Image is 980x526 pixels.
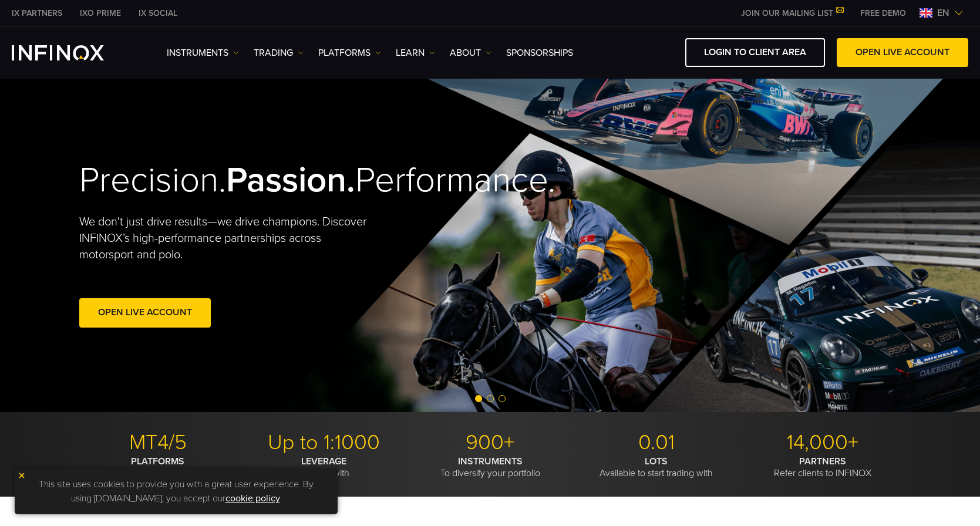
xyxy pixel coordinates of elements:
[79,456,237,479] p: With modern trading tools
[578,456,735,479] p: Available to start trading with
[21,474,332,508] p: This site uses cookies to provide you with a great user experience. By using [DOMAIN_NAME], you a...
[79,214,375,263] p: We don't just drive results—we drive champions. Discover INFINOX’s high-performance partnerships ...
[225,493,280,504] a: cookie policy
[475,395,482,402] span: Go to slide 1
[226,159,355,201] strong: Passion.
[167,46,239,60] a: Instruments
[79,430,237,456] p: MT4/5
[685,38,825,67] a: LOGIN TO CLIENT AREA
[645,456,668,467] strong: LOTS
[412,430,569,456] p: 900+
[79,298,211,327] a: Open Live Account
[732,8,851,18] a: JOIN OUR MAILING LIST
[487,395,494,402] span: Go to slide 2
[506,46,573,60] a: SPONSORSHIPS
[130,7,186,19] a: INFINOX
[245,430,403,456] p: Up to 1:1000
[837,38,968,67] a: OPEN LIVE ACCOUNT
[396,46,435,60] a: Learn
[79,159,449,202] h2: Precision. Performance.
[131,456,184,467] strong: PLATFORMS
[744,430,901,456] p: 14,000+
[318,46,381,60] a: PLATFORMS
[932,6,954,20] span: en
[3,7,71,19] a: INFINOX
[450,46,491,60] a: ABOUT
[18,471,26,480] img: yellow close icon
[301,456,346,467] strong: LEVERAGE
[412,456,569,479] p: To diversify your portfolio
[744,456,901,479] p: Refer clients to INFINOX
[71,7,130,19] a: INFINOX
[499,395,506,402] span: Go to slide 3
[245,456,403,479] p: To trade with
[254,46,304,60] a: TRADING
[578,430,735,456] p: 0.01
[851,7,915,19] a: INFINOX MENU
[799,456,846,467] strong: PARTNERS
[12,45,132,60] a: INFINOX Logo
[458,456,523,467] strong: INSTRUMENTS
